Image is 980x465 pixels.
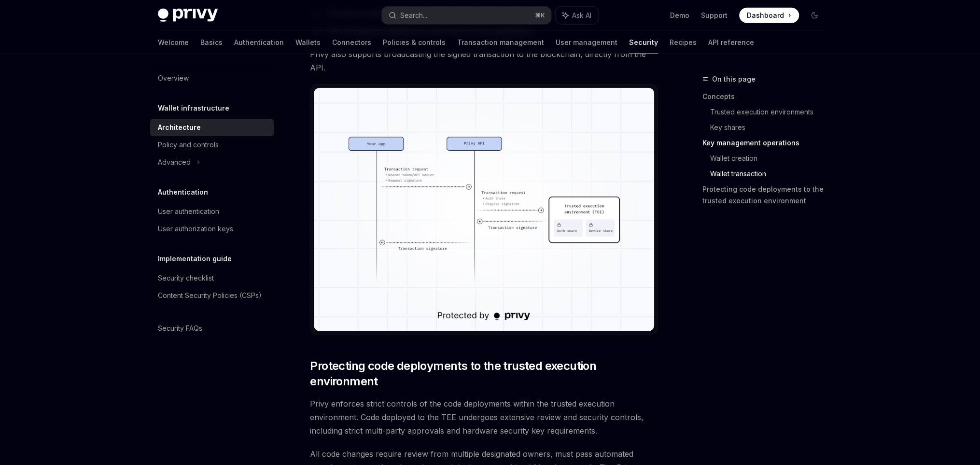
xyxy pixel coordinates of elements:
a: Basics [200,31,223,54]
a: User authorization keys [150,220,274,238]
a: Support [701,11,728,20]
a: Wallet creation [710,151,830,166]
a: Dashboard [739,8,799,23]
a: Transaction management [457,31,544,54]
a: Overview [150,70,274,87]
div: Policy and controls [158,139,219,151]
h5: Authentication [158,186,208,198]
a: Demo [670,11,689,20]
div: User authorization keys [158,223,233,235]
a: Architecture [150,119,274,136]
span: Ask AI [572,11,591,20]
h5: Implementation guide [158,253,232,265]
div: Overview [158,72,189,84]
a: Content Security Policies (CSPs) [150,287,274,304]
img: Transaction flow [314,88,654,331]
a: Policy and controls [150,136,274,154]
a: Wallet transaction [710,166,830,182]
span: On this page [712,73,756,85]
a: Welcome [158,31,189,54]
button: Ask AI [556,7,598,24]
button: Toggle dark mode [807,8,822,23]
a: Policies & controls [383,31,446,54]
div: Security FAQs [158,323,202,334]
a: User authentication [150,203,274,220]
a: Protecting code deployments to the trusted execution environment [702,182,830,209]
a: Connectors [332,31,371,54]
a: Wallets [295,31,321,54]
span: Privy enforces strict controls of the code deployments within the trusted execution environment. ... [310,397,658,437]
h5: Wallet infrastructure [158,102,229,114]
a: Key management operations [702,135,830,151]
div: Content Security Policies (CSPs) [158,290,262,301]
img: dark logo [158,9,218,22]
span: Dashboard [747,11,784,20]
div: Security checklist [158,272,214,284]
a: Key shares [710,120,830,135]
a: Security FAQs [150,320,274,337]
div: Architecture [158,122,201,133]
span: ⌘ K [535,12,545,19]
button: Search...⌘K [382,7,551,24]
a: Concepts [702,89,830,104]
span: Protecting code deployments to the trusted execution environment [310,358,658,389]
a: Recipes [670,31,697,54]
div: User authentication [158,206,219,217]
a: Security checklist [150,269,274,287]
a: Authentication [234,31,284,54]
a: Security [629,31,658,54]
a: Trusted execution environments [710,104,830,120]
a: API reference [708,31,754,54]
a: User management [556,31,617,54]
div: Advanced [158,156,191,168]
span: Privy also supports broadcasting the signed transaction to the blockchain, directly from the API. [310,47,658,74]
div: Search... [400,10,427,21]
